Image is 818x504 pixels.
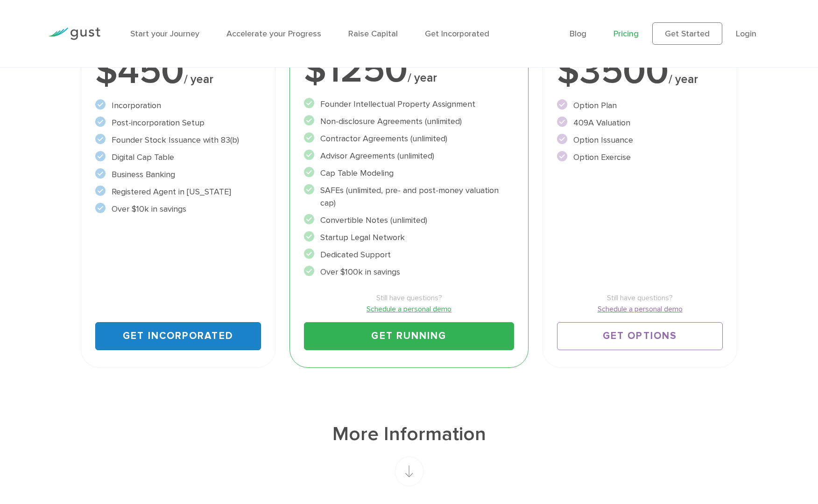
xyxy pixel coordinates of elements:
[95,186,261,198] li: Registered Agent in [US_STATE]
[304,51,514,89] div: $1250
[304,322,514,350] a: Get Running
[557,117,723,129] li: 409A Valuation
[304,98,514,110] li: Founder Intellectual Property Assignment
[95,151,261,164] li: Digital Cap Table
[95,134,261,146] li: Founder Stock Issuance with 83(b)
[95,322,261,350] a: Get Incorporated
[557,151,723,164] li: Option Exercise
[557,134,723,146] li: Option Issuance
[669,72,698,86] span: / year
[95,99,261,112] li: Incorporation
[613,29,639,39] a: Pricing
[304,292,514,304] span: Still have questions?
[184,72,213,86] span: / year
[304,115,514,128] li: Non-disclosure Agreements (unlimited)
[95,117,261,129] li: Post-incorporation Setup
[348,29,398,39] a: Raise Capital
[304,214,514,227] li: Convertible Notes (unlimited)
[304,231,514,244] li: Startup Legal Network
[95,53,261,90] div: $450
[304,249,514,261] li: Dedicated Support
[304,266,514,278] li: Over $100k in savings
[304,167,514,180] li: Cap Table Modeling
[304,150,514,162] li: Advisor Agreements (unlimited)
[736,29,756,39] a: Login
[557,99,723,112] li: Option Plan
[130,29,199,39] a: Start your Journey
[95,203,261,215] li: Over $10k in savings
[557,53,723,90] div: $3500
[48,28,100,40] img: Gust Logo
[81,421,738,448] h1: More Information
[304,184,514,209] li: SAFEs (unlimited, pre- and post-money valuation cap)
[95,168,261,181] li: Business Banking
[425,29,489,39] a: Get Incorporated
[557,292,723,304] span: Still have questions?
[408,71,437,85] span: / year
[557,304,723,315] a: Schedule a personal demo
[652,22,722,45] a: Get Started
[304,304,514,315] a: Schedule a personal demo
[226,29,321,39] a: Accelerate your Progress
[304,132,514,145] li: Contractor Agreements (unlimited)
[557,322,723,350] a: Get Options
[570,29,586,39] a: Blog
